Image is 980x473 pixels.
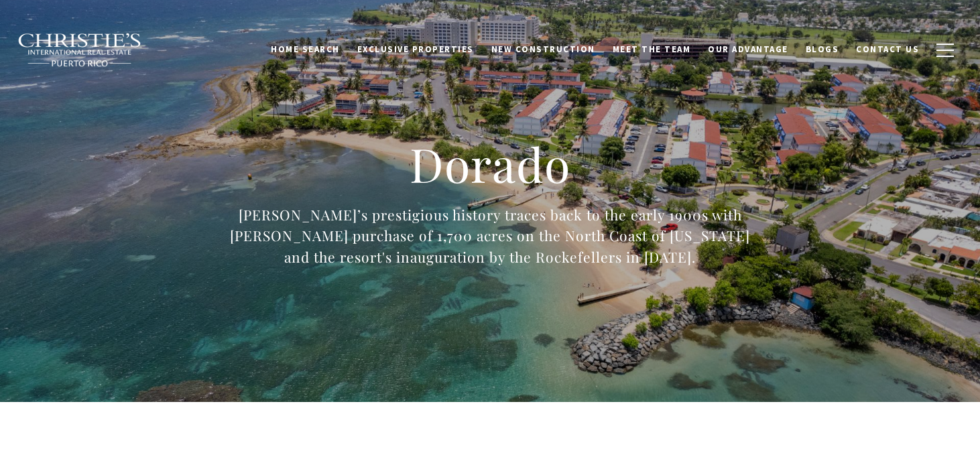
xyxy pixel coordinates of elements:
a: Exclusive Properties [349,37,483,62]
h1: Dorado [202,135,778,194]
img: Christie's International Real Estate black text logo [17,33,142,68]
a: New Construction [483,37,604,62]
a: Home Search [262,37,349,62]
span: Exclusive Properties [357,44,474,55]
span: Blogs [806,44,839,55]
span: New Construction [491,44,595,55]
a: Our Advantage [699,37,797,62]
div: [PERSON_NAME]’s prestigious history traces back to the early 1900s with [PERSON_NAME] purchase of... [202,204,778,268]
span: Our Advantage [708,44,788,55]
span: Contact Us [856,44,919,55]
a: Meet the Team [604,37,700,62]
a: Blogs [797,37,848,62]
